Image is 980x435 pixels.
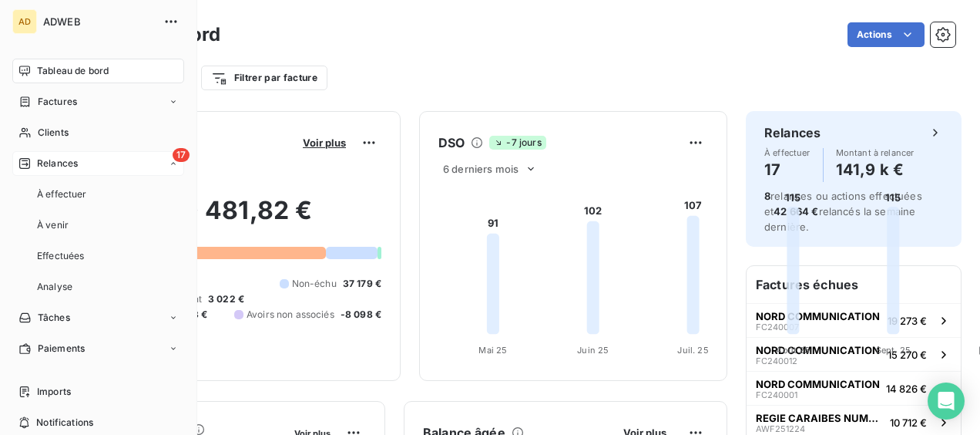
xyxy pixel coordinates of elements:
[756,390,797,400] span: FC240001
[37,187,87,201] span: À effectuer
[577,345,609,356] tspan: Juin 25
[677,345,708,356] tspan: Juil. 25
[38,126,69,140] span: Clients
[38,311,70,325] span: Tâches
[836,157,915,182] h4: 141,9 k €
[836,148,915,157] span: Montant à relancer
[303,137,346,149] span: Voir plus
[208,292,244,306] span: 3 022 €
[756,412,884,424] span: REGIE CARAIBES NUMERO 1 sas
[438,133,465,152] h6: DSO
[12,9,37,34] div: AD
[890,416,927,429] span: 10 712 €
[38,342,85,356] span: Paiements
[343,277,381,291] span: 37 179 €
[764,157,811,182] h4: 17
[36,416,93,430] span: Notifications
[443,163,519,175] span: 6 derniers mois
[37,218,69,232] span: À venir
[764,123,821,142] h6: Relances
[298,136,351,150] button: Voir plus
[37,157,78,170] span: Relances
[764,148,811,157] span: À effectuer
[747,371,961,405] button: NORD COMMUNICATIONFC24000114 826 €
[37,385,71,399] span: Imports
[173,148,190,162] span: 17
[37,64,109,78] span: Tableau de bord
[341,308,381,322] span: -8 098 €
[876,345,911,356] tspan: Sept. 25
[886,383,927,395] span: 14 826 €
[37,280,72,294] span: Analyse
[478,345,507,356] tspan: Mai 25
[928,383,965,420] div: Open Intercom Messenger
[292,277,337,291] span: Non-échu
[247,308,334,322] span: Avoirs non associés
[43,15,154,28] span: ADWEB
[776,345,810,356] tspan: Août 25
[489,136,545,150] span: -7 jours
[37,249,85,263] span: Effectuées
[756,378,880,390] span: NORD COMMUNICATION
[756,424,805,433] span: AWF251224
[87,195,381,241] h2: 170 481,82 €
[847,22,925,47] button: Actions
[38,95,77,109] span: Factures
[201,66,327,90] button: Filtrer par facture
